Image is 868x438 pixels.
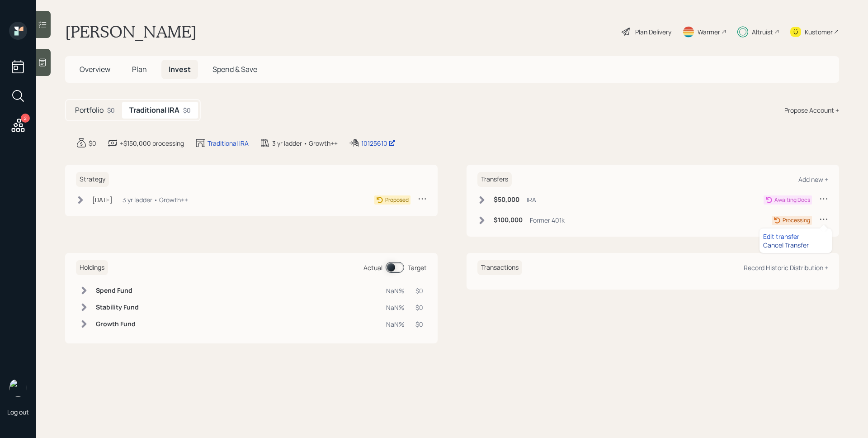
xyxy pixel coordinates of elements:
h6: Growth Fund [96,320,139,328]
div: 10125610 [361,138,396,148]
h1: [PERSON_NAME] [65,22,197,42]
div: $0 [107,105,115,115]
span: Invest [169,64,191,74]
div: $0 [415,319,423,329]
div: 2 [21,114,30,123]
div: Log out [7,408,29,416]
h6: Holdings [76,260,108,275]
div: Kustomer [805,27,833,37]
h6: Transfers [477,172,512,187]
div: 3 yr ladder • Growth++ [123,195,188,205]
div: Warmer [698,27,720,37]
div: $0 [415,286,423,295]
div: Former 401k [530,215,565,225]
div: Awaiting Docs [774,196,810,204]
div: $0 [89,138,96,148]
h5: Traditional IRA [129,106,179,114]
div: Actual [363,263,382,272]
div: 3 yr ladder • Growth++ [272,138,338,148]
h6: Stability Fund [96,304,139,311]
h6: Spend Fund [96,287,139,295]
div: Altruist [752,27,773,37]
div: IRA [527,195,536,205]
span: Plan [132,64,147,74]
div: Add new + [798,175,828,184]
div: Traditional IRA [208,138,249,148]
h6: Strategy [76,172,109,187]
div: Cancel Transfer [763,241,828,249]
div: $0 [183,105,191,115]
div: Processing [783,216,810,224]
div: Target [408,263,427,272]
div: Proposed [385,196,409,204]
h5: Portfolio [75,106,104,114]
img: james-distasi-headshot.png [9,379,27,397]
span: Spend & Save [212,64,257,74]
div: Record Historic Distribution + [744,263,828,272]
div: NaN% [386,303,405,312]
span: Overview [80,64,110,74]
div: [DATE] [92,195,113,205]
h6: $100,000 [494,216,523,224]
div: NaN% [386,286,405,295]
div: +$150,000 processing [120,138,184,148]
div: $0 [415,303,423,312]
h6: Transactions [477,260,522,275]
div: Propose Account + [784,105,839,115]
div: NaN% [386,319,405,329]
h6: $50,000 [494,196,519,204]
div: Edit transfer [763,232,828,241]
div: Plan Delivery [635,27,671,37]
